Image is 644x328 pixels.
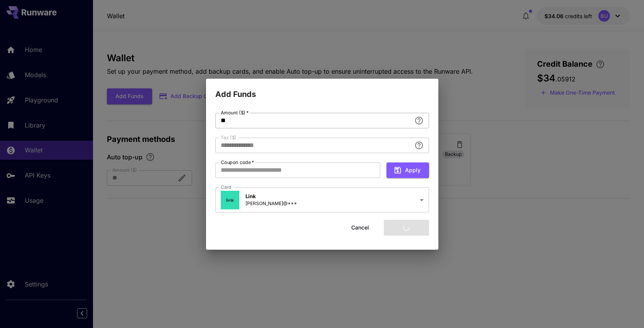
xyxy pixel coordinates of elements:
[221,184,232,190] label: Card
[221,159,254,166] label: Coupon code
[221,134,237,141] label: Tax ($)
[221,109,249,116] label: Amount ($)
[246,193,297,200] p: Link
[206,79,438,100] h2: Add Funds
[386,162,429,178] button: Apply
[343,220,378,236] button: Cancel
[246,200,297,207] p: [PERSON_NAME]@***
